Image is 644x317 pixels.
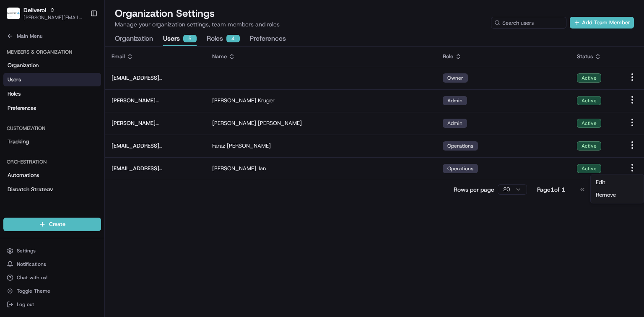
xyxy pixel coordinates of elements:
[454,185,494,194] p: Rows per page
[17,247,36,254] span: Settings
[112,74,199,82] span: [EMAIL_ADDRESS][DOMAIN_NAME]
[8,186,53,193] span: Dispatch Strategy
[577,119,601,128] div: Active
[112,53,199,60] div: Email
[226,35,240,42] div: 4
[596,191,616,199] span: Remove
[577,53,614,60] div: Status
[212,97,256,104] span: [PERSON_NAME]
[17,33,42,39] span: Main Menu
[443,119,467,128] div: Admin
[443,141,478,151] div: Operations
[3,155,101,169] div: Orchestration
[212,165,256,172] span: [PERSON_NAME]
[258,97,275,104] span: Kruger
[17,274,47,281] span: Chat with us!
[596,179,605,186] span: Edit
[17,288,50,294] span: Toggle Theme
[443,164,478,173] div: Operations
[491,17,566,29] input: Search users
[112,142,199,150] span: [EMAIL_ADDRESS][DOMAIN_NAME]
[7,8,20,19] img: Deliverol
[577,141,601,151] div: Active
[577,164,601,173] div: Active
[49,221,65,228] span: Create
[112,120,199,127] span: [PERSON_NAME][EMAIL_ADDRESS][PERSON_NAME][DOMAIN_NAME]
[8,62,39,69] span: Organization
[212,53,429,60] div: Name
[23,14,83,21] span: [PERSON_NAME][EMAIL_ADDRESS][PERSON_NAME][DOMAIN_NAME]
[183,35,197,42] div: 5
[443,96,467,105] div: Admin
[8,138,29,146] span: Tracking
[227,142,271,150] span: [PERSON_NAME]
[115,20,280,29] p: Manage your organization settings, team members and roles
[577,73,601,83] div: Active
[115,32,153,46] button: Organization
[112,165,199,172] span: [EMAIL_ADDRESS][DOMAIN_NAME]
[112,97,199,104] span: [PERSON_NAME][EMAIL_ADDRESS][PERSON_NAME][DOMAIN_NAME]
[17,261,46,268] span: Notifications
[570,17,634,29] button: Add Team Member
[17,301,34,308] span: Log out
[258,165,266,172] span: Jan
[212,120,256,127] span: [PERSON_NAME]
[8,90,21,98] span: Roles
[3,122,101,135] div: Customization
[212,142,225,150] span: Faraz
[443,53,563,60] div: Role
[115,7,280,20] h1: Organization Settings
[443,73,468,83] div: Owner
[8,171,39,179] span: Automations
[163,32,197,46] button: Users
[8,76,21,83] span: Users
[537,185,565,194] div: Page 1 of 1
[258,120,302,127] span: [PERSON_NAME]
[3,45,101,59] div: Members & Organization
[250,32,286,46] button: Preferences
[577,96,601,105] div: Active
[207,32,240,46] button: Roles
[23,6,46,14] span: Deliverol
[8,104,36,112] span: Preferences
